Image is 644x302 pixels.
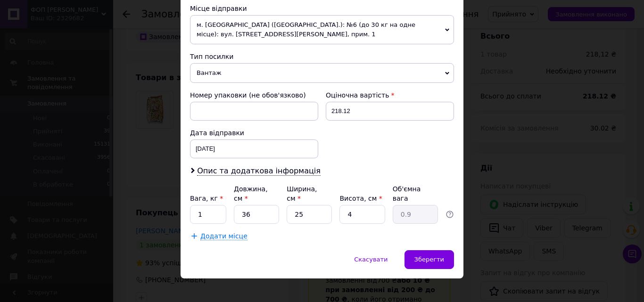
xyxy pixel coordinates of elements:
[287,185,317,202] label: Ширина, см
[190,128,318,138] div: Дата відправки
[326,90,454,100] div: Оціночна вартість
[190,5,247,12] span: Місце відправки
[354,256,388,263] span: Скасувати
[393,184,438,203] div: Об'ємна вага
[197,166,321,176] span: Опис та додаткова інформація
[190,63,454,83] span: Вантаж
[339,195,382,202] label: Висота, см
[200,232,248,240] span: Додати місце
[190,195,223,202] label: Вага, кг
[190,90,318,100] div: Номер упаковки (не обов'язково)
[190,53,233,60] span: Тип посилки
[190,15,454,44] span: м. [GEOGRAPHIC_DATA] ([GEOGRAPHIC_DATA].): №6 (до 30 кг на одне місце): вул. [STREET_ADDRESS][PER...
[414,256,444,263] span: Зберегти
[234,185,268,202] label: Довжина, см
